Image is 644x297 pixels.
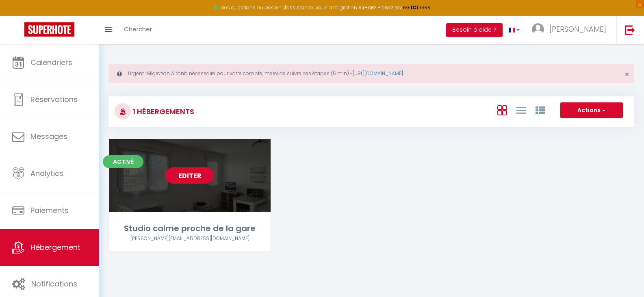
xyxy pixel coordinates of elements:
[30,168,63,178] span: Analytics
[536,103,545,117] a: Vue par Groupe
[103,155,143,168] span: Activé
[446,23,503,37] button: Besoin d'aide ?
[549,24,606,34] span: [PERSON_NAME]
[526,16,616,44] a: ... [PERSON_NAME]
[532,23,544,35] img: ...
[165,167,214,184] a: Editer
[30,131,67,141] span: Messages
[625,25,635,35] img: logout
[131,102,194,121] h3: 1 Hébergements
[118,16,158,44] a: Chercher
[30,94,78,104] span: Réservations
[353,70,403,77] a: [URL][DOMAIN_NAME]
[109,235,271,243] div: Airbnb
[497,103,507,117] a: Vue en Box
[108,64,634,83] div: Urgent : Migration Airbnb nécessaire pour votre compte, merci de suivre ces étapes (5 min) -
[624,71,629,78] button: Close
[30,57,72,67] span: Calendriers
[24,22,74,37] img: Super Booking
[124,25,152,33] span: Chercher
[516,103,526,117] a: Vue en Liste
[402,4,431,11] a: >>> ICI <<<<
[624,69,629,79] span: ×
[30,205,69,215] span: Paiements
[30,242,80,252] span: Hébergement
[31,279,77,289] span: Notifications
[560,102,623,119] button: Actions
[109,222,271,235] div: Studio calme proche de la gare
